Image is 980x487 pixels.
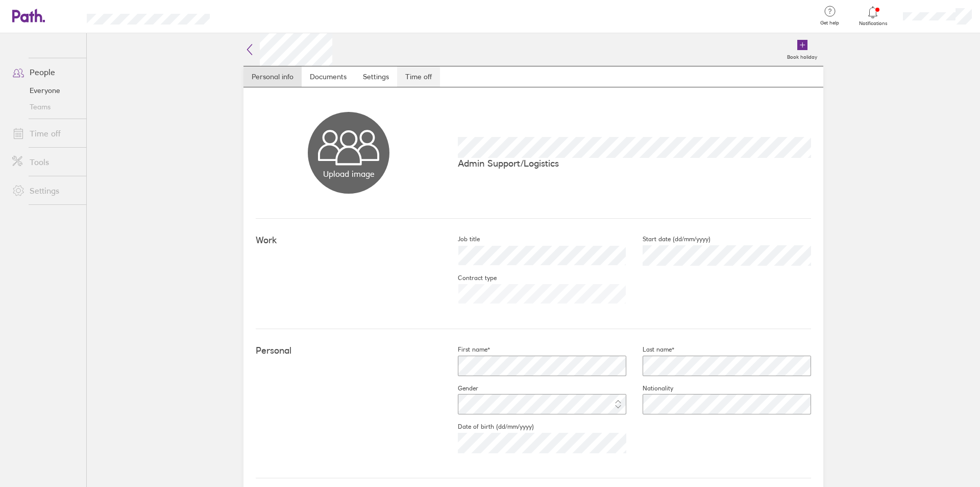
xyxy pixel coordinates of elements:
[4,180,86,201] a: Settings
[813,20,846,26] span: Get help
[781,33,823,66] a: Book holiday
[4,99,86,115] a: Teams
[626,384,673,392] label: Nationality
[442,235,480,243] label: Job title
[626,235,710,243] label: Start date (dd/mm/yyyy)
[4,62,86,82] a: People
[4,152,86,172] a: Tools
[302,66,355,87] a: Documents
[856,20,890,27] span: Notifications
[626,345,674,354] label: Last name*
[442,384,478,392] label: Gender
[397,66,440,87] a: Time off
[781,51,823,60] label: Book holiday
[442,274,497,282] label: Contract type
[4,82,86,99] a: Everyone
[458,158,811,169] p: Admin Support/Logistics
[243,66,302,87] a: Personal info
[256,345,442,356] h4: Personal
[256,235,442,246] h4: Work
[442,423,534,431] label: Date of birth (dd/mm/yyyy)
[355,66,397,87] a: Settings
[442,345,490,354] label: First name*
[4,123,86,144] a: Time off
[856,5,890,27] a: Notifications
